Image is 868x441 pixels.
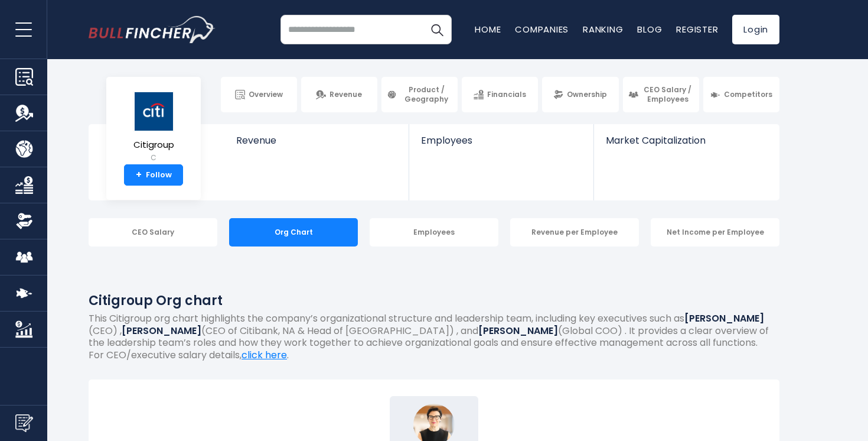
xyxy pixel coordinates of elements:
div: Net Income per Employee [651,218,779,247]
a: CEO Salary / Employees [623,77,699,112]
small: C [133,153,174,163]
a: Companies [515,23,569,35]
a: Ranking [583,23,623,35]
a: Go to homepage [89,16,216,43]
a: Revenue [301,77,377,112]
a: Market Capitalization [594,124,778,166]
a: Overview [221,77,297,112]
img: bullfincher logo [89,16,216,43]
a: Login [732,15,779,44]
span: Revenue [236,135,397,146]
a: Employees [409,124,593,166]
span: Market Capitalization [606,135,766,146]
span: Revenue [329,90,362,99]
p: This Citigroup org chart highlights the company’s organizational structure and leadership team, i... [89,313,779,349]
div: Employees [370,218,498,247]
b: [PERSON_NAME] [684,312,764,325]
img: Ownership [15,212,33,230]
a: Product / Geography [381,77,458,112]
a: Ownership [542,77,618,112]
button: Search [422,15,452,44]
h1: Citigroup Org chart [89,291,779,310]
div: CEO Salary [89,218,217,247]
a: +Follow [124,164,183,186]
span: Employees [421,135,581,146]
span: Financials [487,90,526,99]
span: Ownership [567,90,607,99]
b: [PERSON_NAME] [478,324,558,338]
a: Revenue [224,124,409,166]
a: Financials [462,77,538,112]
b: [PERSON_NAME] [122,324,201,338]
span: Product / Geography [400,85,452,103]
span: Overview [249,90,283,99]
span: Competitors [724,90,772,99]
a: Competitors [703,77,779,112]
a: click here [242,348,287,362]
div: Org Chart [229,218,358,247]
p: For CEO/executive salary details, . [89,349,779,362]
a: Blog [637,23,662,35]
strong: + [136,170,142,180]
div: Revenue per Employee [510,218,639,247]
a: Register [676,23,718,35]
span: CEO Salary / Employees [642,85,694,103]
a: Citigroup C [132,91,175,165]
a: Home [475,23,501,35]
span: Citigroup [133,140,174,150]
